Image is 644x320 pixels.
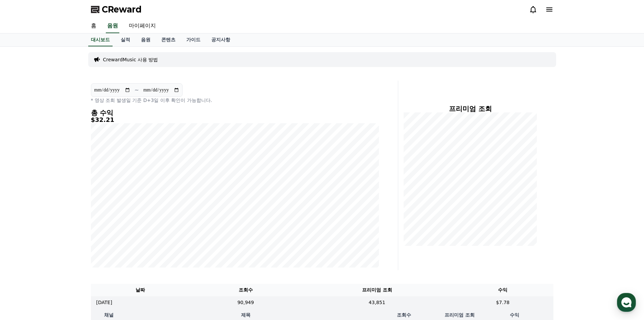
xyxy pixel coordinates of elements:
th: 수익 [452,284,553,296]
a: 대시보드 [88,34,113,46]
span: CReward [102,4,142,15]
a: 콘텐츠 [156,34,181,46]
a: 대화 [45,215,87,232]
span: 대화 [62,225,70,231]
a: 음원 [136,34,156,46]
h5: $32.21 [91,116,379,123]
td: 43,851 [302,296,452,309]
th: 조회수 [190,284,302,296]
a: 실적 [115,34,136,46]
a: 마이페이지 [123,19,161,33]
p: ~ [135,86,139,94]
p: [DATE] [96,299,112,306]
h4: 프리미엄 조회 [404,105,537,112]
td: 90,949 [190,296,302,309]
a: 설정 [87,215,130,232]
a: 가이드 [181,34,206,46]
a: CReward [91,4,142,15]
a: 공지사항 [206,34,236,46]
h4: 총 수익 [91,109,379,116]
p: * 영상 조회 발생일 기준 D+3일 이후 확인이 가능합니다. [91,97,379,104]
th: 프리미엄 조회 [302,284,452,296]
a: 홈 [86,19,102,33]
a: 음원 [106,19,119,33]
span: 홈 [21,225,25,230]
a: 홈 [2,215,45,232]
span: 설정 [104,225,113,230]
td: $7.78 [452,296,553,309]
a: CrewardMusic 사용 방법 [103,56,158,63]
th: 날짜 [91,284,190,296]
